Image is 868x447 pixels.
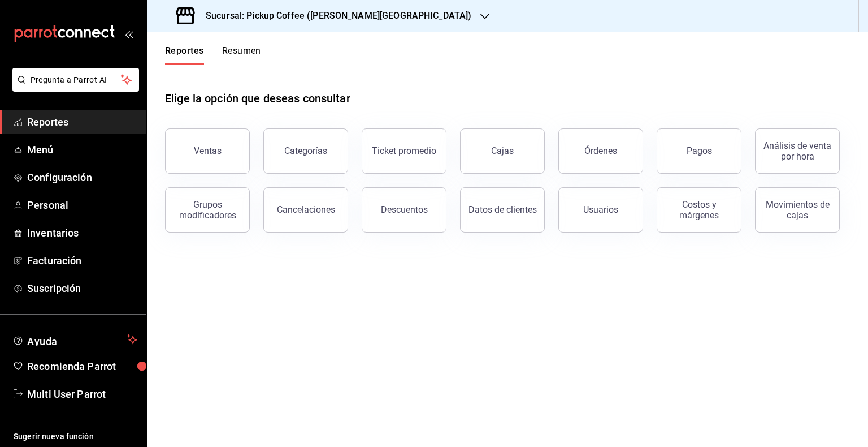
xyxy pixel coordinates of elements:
[27,170,137,185] span: Configuración
[263,128,348,174] button: Categorías
[222,45,261,65] button: Resumen
[12,68,139,92] button: Pregunta a Parrot AI
[8,82,139,94] a: Pregunta a Parrot AI
[165,90,350,107] h1: Elige la opción que deseas consultar
[263,187,348,233] button: Cancelaciones
[284,145,327,156] div: Categorías
[583,204,618,215] div: Usuarios
[124,29,133,38] button: open_drawer_menu
[27,253,137,268] span: Facturación
[362,187,446,233] button: Descuentos
[194,145,222,156] div: Ventas
[491,145,514,156] div: Cajas
[165,128,250,174] button: Ventas
[27,333,123,346] span: Ayuda
[657,128,741,174] button: Pagos
[584,145,617,156] div: Órdenes
[372,145,436,156] div: Ticket promedio
[755,187,840,233] button: Movimientos de cajas
[362,128,446,174] button: Ticket promedio
[27,114,137,130] span: Reportes
[165,45,204,65] button: Reportes
[460,128,545,174] button: Cajas
[277,204,335,215] div: Cancelaciones
[27,386,137,402] span: Multi User Parrot
[468,204,537,215] div: Datos de clientes
[27,197,137,213] span: Personal
[755,128,840,174] button: Análisis de venta por hora
[558,187,643,233] button: Usuarios
[762,140,832,162] div: Análisis de venta por hora
[172,199,242,221] div: Grupos modificadores
[165,45,261,65] div: navigation tabs
[664,199,734,221] div: Costos y márgenes
[27,281,137,296] span: Suscripción
[165,187,250,233] button: Grupos modificadores
[687,145,712,156] div: Pagos
[558,128,643,174] button: Órdenes
[27,142,137,157] span: Menú
[762,199,832,221] div: Movimientos de cajas
[31,74,121,86] span: Pregunta a Parrot AI
[197,9,471,23] h3: Sucursal: Pickup Coffee ([PERSON_NAME][GEOGRAPHIC_DATA])
[381,204,428,215] div: Descuentos
[14,431,137,442] span: Sugerir nueva función
[27,359,137,374] span: Recomienda Parrot
[657,187,741,233] button: Costos y márgenes
[27,225,137,240] span: Inventarios
[460,187,545,233] button: Datos de clientes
